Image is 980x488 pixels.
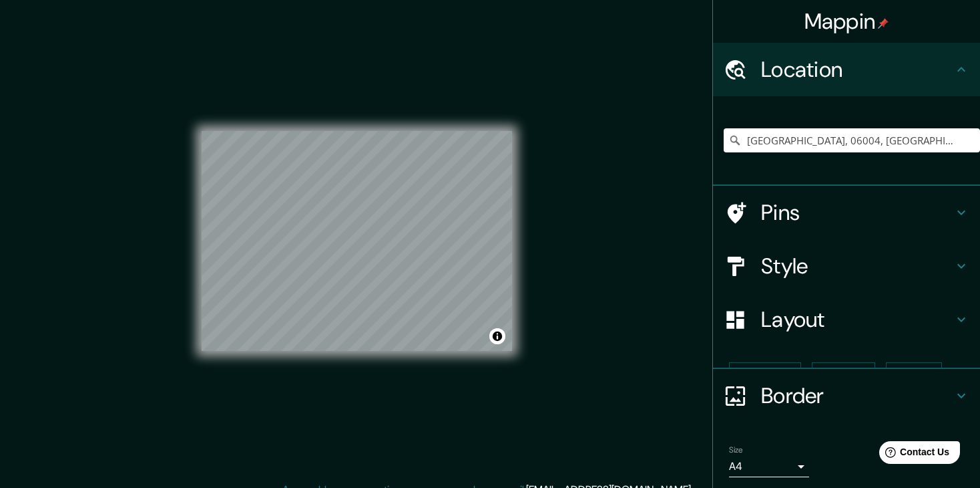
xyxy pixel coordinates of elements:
[713,43,980,96] div: Location
[713,239,980,293] div: Style
[729,456,809,477] div: A4
[713,293,980,346] div: Layout
[729,445,743,456] label: Size
[724,128,980,152] input: Pick your city or area
[713,369,980,422] div: Border
[729,362,801,387] button: Landscape
[812,362,875,387] button: Portrait
[861,436,965,473] iframe: Help widget launcher
[878,18,889,29] img: pin-icon.png
[202,131,512,351] canvas: Map
[761,382,953,409] h4: Border
[886,362,942,387] button: Square
[761,253,953,279] h4: Style
[713,186,980,239] div: Pins
[489,328,505,344] button: Toggle attribution
[761,56,953,83] h4: Location
[761,306,953,333] h4: Layout
[761,199,953,226] h4: Pins
[804,8,889,35] h4: Mappin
